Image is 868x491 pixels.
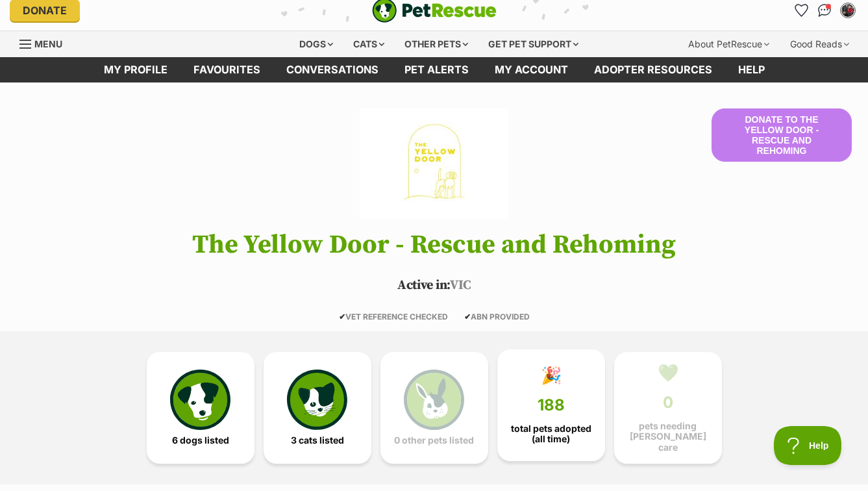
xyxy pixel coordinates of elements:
[380,352,488,464] a: 0 other pets listed
[464,312,471,321] icon: ✔
[479,31,588,57] div: Get pet support
[774,426,842,465] iframe: Help Scout Beacon - Open
[344,31,393,57] div: Cats
[404,370,464,429] img: bunny-icon-b786713a4a21a2fe6d13e954f4cb29d131f1b31f8a74b52ca2c6d2999bc34bbe.svg
[397,277,450,294] span: Active in:
[290,31,342,57] div: Dogs
[34,38,62,49] span: Menu
[264,352,371,464] a: 3 cats listed
[464,312,530,321] span: ABN PROVIDED
[625,421,711,452] span: pets needing [PERSON_NAME] care
[781,31,858,57] div: Good Reads
[482,57,581,82] a: My account
[508,423,594,444] span: total pets adopted (all time)
[395,31,477,57] div: Other pets
[538,396,565,414] span: 188
[712,108,852,162] button: Donate to The Yellow Door - Rescue and Rehoming
[679,31,778,57] div: About PetRescue
[170,370,230,429] img: petrescue-icon-eee76f85a60ef55c4a1927667547b313a7c0e82042636edf73dce9c88f694885.svg
[339,312,345,321] icon: ✔
[180,57,273,82] a: Favourites
[273,57,391,82] a: conversations
[581,57,725,82] a: Adopter resources
[818,4,832,17] img: chat-41dd97257d64d25036548639549fe6c8038ab92f7586957e7f3b1b290dea8141.svg
[291,435,344,446] span: 3 cats listed
[91,57,180,82] a: My profile
[541,366,562,385] div: 🎉
[614,352,722,464] a: 💚 0 pets needing [PERSON_NAME] care
[19,31,71,55] a: Menu
[360,108,508,219] img: The Yellow Door - Rescue and Rehoming
[147,352,254,464] a: 6 dogs listed
[841,4,854,17] img: Julie profile pic
[497,349,605,461] a: 🎉 188 total pets adopted (all time)
[391,57,482,82] a: Pet alerts
[339,312,448,321] span: VET REFERENCE CHECKED
[725,57,778,82] a: Help
[287,370,347,429] img: cat-icon-068c71abf8fe30c970a85cd354bc8e23425d12f6e8612795f06af48be43a487a.svg
[394,435,474,446] span: 0 other pets listed
[172,435,229,446] span: 6 dogs listed
[663,394,673,412] span: 0
[658,363,678,383] div: 💚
